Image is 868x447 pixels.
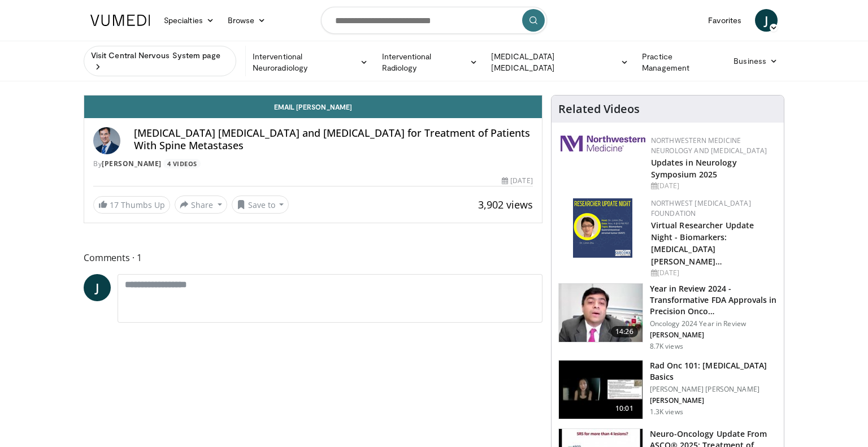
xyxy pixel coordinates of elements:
a: [MEDICAL_DATA] [MEDICAL_DATA] [484,51,635,73]
p: 1.3K views [650,407,683,416]
span: 14:26 [611,326,638,337]
div: By [93,159,533,169]
input: Search topics, interventions [321,7,547,34]
span: Comments 1 [84,250,542,265]
p: [PERSON_NAME] [650,331,777,340]
a: Updates in Neurology Symposium 2025 [651,157,737,180]
a: Browse [221,9,273,32]
a: J [755,9,778,32]
a: Visit Central Nervous System page [84,46,236,76]
h4: [MEDICAL_DATA] [MEDICAL_DATA] and [MEDICAL_DATA] for Treatment of Patients With Spine Metastases [134,127,533,151]
a: Virtual Researcher Update Night - Biomarkers: [MEDICAL_DATA] [PERSON_NAME]… [651,220,754,266]
img: 22cacae0-80e8-46c7-b946-25cff5e656fa.150x105_q85_crop-smart_upscale.jpg [559,284,643,342]
a: J [84,274,111,301]
a: Email [PERSON_NAME] [84,96,542,118]
a: Northwestern Medicine Neurology and [MEDICAL_DATA] [651,136,767,155]
a: Northwest [MEDICAL_DATA] Foundation [651,198,751,218]
a: Favorites [701,9,748,32]
img: VuMedi Logo [90,15,150,26]
a: Business [727,50,784,72]
span: 10:01 [611,403,638,414]
h3: Rad Onc 101: [MEDICAL_DATA] Basics [650,360,777,383]
h4: Related Videos [558,102,640,116]
div: [DATE] [651,268,775,278]
a: Interventional Radiology [375,51,485,73]
span: 17 [110,199,119,210]
img: aee802ce-c4cb-403d-b093-d98594b3404c.150x105_q85_crop-smart_upscale.jpg [559,361,643,419]
p: 8.7K views [650,342,683,351]
a: Interventional Neuroradiology [246,51,375,73]
a: Practice Management [635,51,727,73]
img: Avatar [93,127,120,154]
img: 2a462fb6-9365-492a-ac79-3166a6f924d8.png.150x105_q85_autocrop_double_scale_upscale_version-0.2.jpg [561,136,645,151]
div: [DATE] [651,181,775,191]
a: 14:26 Year in Review 2024 - Transformative FDA Approvals in Precision Onco… Oncology 2024 Year in... [558,283,777,351]
img: a6200dbe-dadf-4c3e-9c06-d4385956049b.png.150x105_q85_autocrop_double_scale_upscale_version-0.2.png [573,198,632,258]
button: Share [175,196,227,214]
a: 10:01 Rad Onc 101: [MEDICAL_DATA] Basics [PERSON_NAME] [PERSON_NAME] [PERSON_NAME] 1.3K views [558,360,777,420]
span: 3,902 views [478,198,533,211]
a: 4 Videos [163,159,201,168]
p: Oncology 2024 Year in Review [650,319,777,328]
a: [PERSON_NAME] [102,159,162,168]
a: Specialties [157,9,221,32]
div: [DATE] [502,176,532,186]
p: [PERSON_NAME] [650,396,777,405]
a: 17 Thumbs Up [93,196,170,214]
button: Save to [232,196,289,214]
p: [PERSON_NAME] [PERSON_NAME] [650,385,777,394]
h3: Year in Review 2024 - Transformative FDA Approvals in Precision Onco… [650,283,777,317]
